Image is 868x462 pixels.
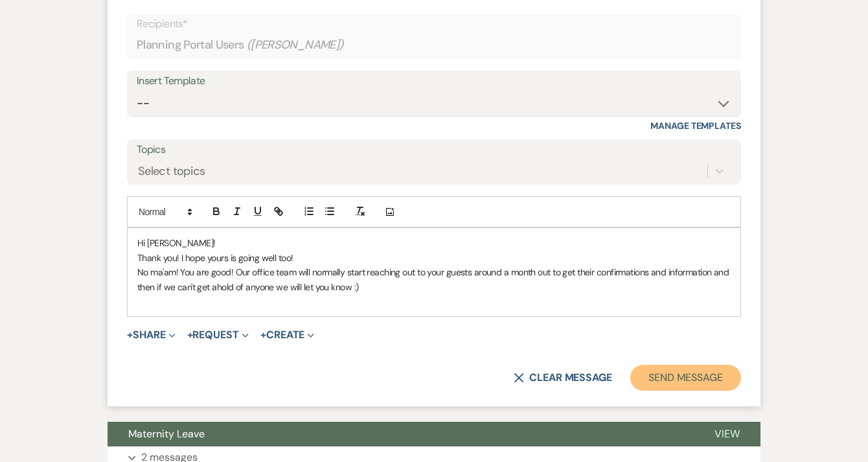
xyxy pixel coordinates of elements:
p: Thank you! I hope yours is going well too! [137,251,731,265]
button: Send Message [630,365,741,391]
p: Recipients* [137,16,731,32]
p: Hi [PERSON_NAME]! [137,236,731,250]
label: Topics [137,141,731,159]
p: No ma'am! You are good! Our office team will normally start reaching out to your guests around a ... [137,265,731,294]
button: Share [127,330,176,340]
a: Manage Templates [650,120,741,132]
button: Maternity Leave [108,422,694,446]
div: Select topics [138,163,205,180]
span: + [260,330,266,340]
span: View [714,427,740,441]
div: Planning Portal Users [137,32,731,58]
span: + [127,330,133,340]
button: Create [260,330,314,340]
div: Insert Template [137,72,731,91]
span: + [187,330,193,340]
button: View [694,422,760,446]
span: Maternity Leave [128,427,205,441]
span: ( [PERSON_NAME] ) [247,36,344,54]
button: Clear message [514,373,612,383]
button: Request [187,330,249,340]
